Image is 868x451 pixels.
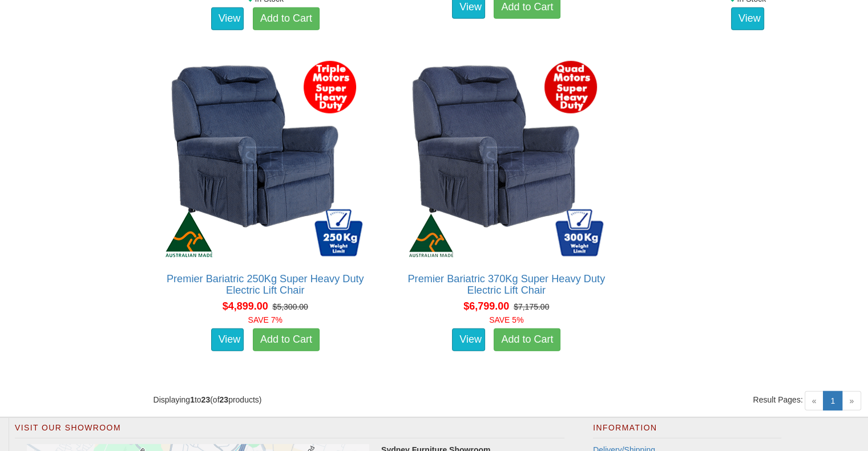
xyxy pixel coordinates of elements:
a: View [452,328,485,351]
h2: Visit Our Showroom [15,424,564,438]
span: $4,899.00 [223,300,268,312]
span: « [805,391,824,411]
strong: 23 [220,395,229,404]
a: View [731,7,764,30]
a: Add to Cart [253,328,320,351]
font: SAVE 5% [489,315,523,324]
del: $5,300.00 [273,302,308,311]
span: $6,799.00 [463,300,509,312]
a: View [211,7,244,30]
a: Add to Cart [253,7,320,30]
a: Premier Bariatric 370Kg Super Heavy Duty Electric Lift Chair [407,273,605,296]
a: Premier Bariatric 250Kg Super Heavy Duty Electric Lift Chair [167,273,364,296]
a: 1 [823,391,842,411]
strong: 1 [190,395,195,404]
strong: 23 [201,395,211,404]
font: SAVE 7% [248,315,282,324]
span: » [842,391,861,411]
a: View [211,328,244,351]
div: Displaying to (of products) [145,394,507,405]
span: Result Pages: [753,394,802,405]
img: Premier Bariatric 250Kg Super Heavy Duty Electric Lift Chair [163,56,368,262]
del: $7,175.00 [514,302,549,311]
a: Add to Cart [494,328,560,351]
img: Premier Bariatric 370Kg Super Heavy Duty Electric Lift Chair [403,56,609,262]
h2: Information [593,424,781,438]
